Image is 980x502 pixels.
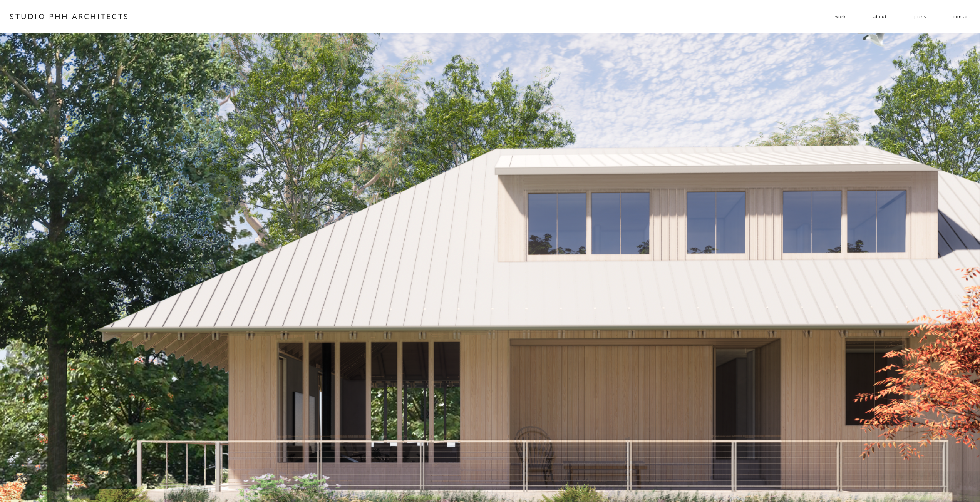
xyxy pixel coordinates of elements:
[835,11,846,22] span: work
[10,11,129,22] a: STUDIO PHH ARCHITECTS
[914,11,926,22] a: press
[873,11,887,22] a: about
[953,11,970,22] a: contact
[835,11,846,22] a: folder dropdown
